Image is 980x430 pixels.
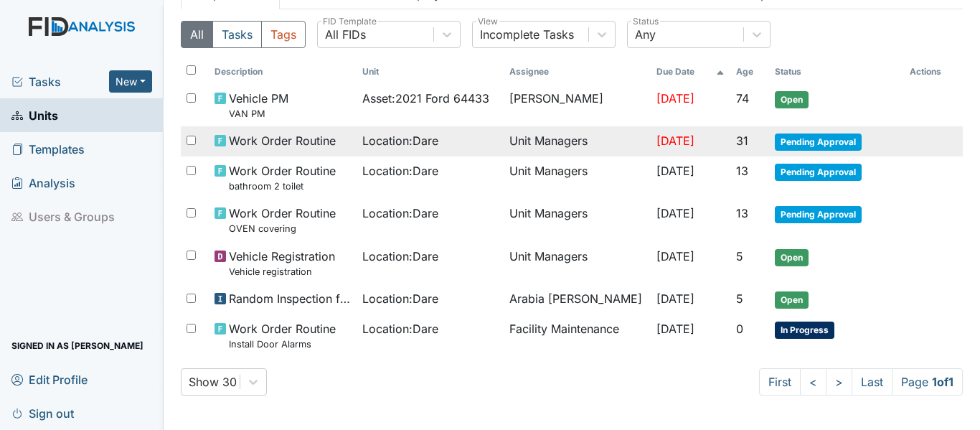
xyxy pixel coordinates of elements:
span: [DATE] [656,322,694,336]
span: Random Inspection for AM [229,290,350,307]
a: Tasks [11,73,109,90]
div: Type filter [181,21,306,48]
td: Unit Managers [504,199,651,241]
td: Unit Managers [504,242,651,284]
span: Signed in as [PERSON_NAME] [11,335,143,357]
a: Last [852,368,892,396]
div: Incomplete Tasks [480,26,574,43]
td: [PERSON_NAME] [504,84,651,126]
span: Open [775,249,809,266]
span: Pending Approval [775,164,862,181]
th: Toggle SortBy [651,60,730,84]
th: Toggle SortBy [209,60,356,84]
nav: task-pagination [759,368,963,396]
td: Facility Maintenance [504,314,651,357]
span: Location : Dare [362,290,438,307]
span: 5 [736,249,743,263]
span: Location : Dare [362,248,438,265]
td: Unit Managers [504,126,651,156]
span: [DATE] [656,91,694,106]
span: Sign out [11,402,74,424]
span: Work Order Routine bathroom 2 toilet [229,162,336,193]
th: Toggle SortBy [769,60,903,84]
span: 5 [736,291,743,306]
span: Work Order Routine OVEN covering [229,205,336,235]
span: 74 [736,91,749,106]
span: Open [775,291,809,309]
th: Actions [904,60,963,84]
a: First [759,368,801,396]
span: 13 [736,206,748,220]
div: Any [635,26,656,43]
span: Open [775,91,809,108]
span: Location : Dare [362,162,438,179]
div: Show 30 [189,373,237,391]
div: Open Tasks [181,21,963,396]
button: All [181,21,213,48]
div: All FIDs [325,26,366,43]
span: Asset : 2021 Ford 64433 [362,90,489,107]
span: Edit Profile [11,368,88,391]
span: Work Order Routine Install Door Alarms [229,320,336,351]
a: < [800,368,826,396]
small: VAN PM [229,107,288,121]
span: Pending Approval [775,206,862,223]
td: Unit Managers [504,156,651,199]
small: OVEN covering [229,222,336,235]
td: Arabia [PERSON_NAME] [504,284,651,314]
span: Pending Approval [775,134,862,151]
span: Vehicle Registration Vehicle registration [229,248,335,279]
span: In Progress [775,322,834,339]
a: > [826,368,852,396]
span: Templates [11,138,85,160]
span: [DATE] [656,164,694,178]
button: New [109,70,152,93]
input: Toggle All Rows Selected [187,65,196,75]
button: Tags [261,21,306,48]
span: [DATE] [656,249,694,263]
span: 0 [736,322,743,336]
span: Analysis [11,172,75,194]
small: Install Door Alarms [229,337,336,351]
span: 13 [736,164,748,178]
th: Assignee [504,60,651,84]
span: Page [892,368,963,396]
span: 31 [736,134,748,148]
small: Vehicle registration [229,265,335,279]
th: Toggle SortBy [730,60,770,84]
span: Vehicle PM VAN PM [229,90,288,121]
small: bathroom 2 toilet [229,179,336,193]
span: [DATE] [656,206,694,220]
span: Location : Dare [362,132,438,149]
span: Units [11,104,58,126]
span: Location : Dare [362,205,438,222]
span: [DATE] [656,291,694,306]
button: Tasks [212,21,262,48]
span: [DATE] [656,134,694,148]
th: Toggle SortBy [357,60,504,84]
strong: 1 of 1 [932,375,953,389]
span: Work Order Routine [229,132,336,149]
span: Location : Dare [362,320,438,337]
